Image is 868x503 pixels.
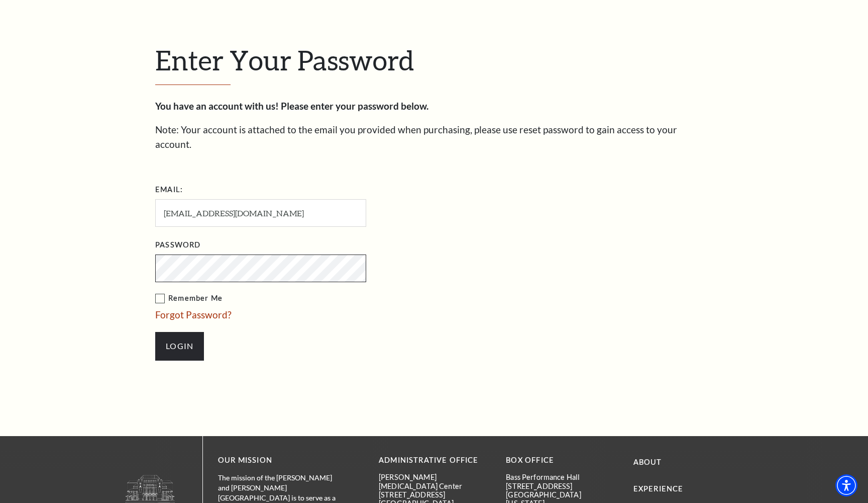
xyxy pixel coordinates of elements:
[155,123,713,151] p: Note: Your account is attached to the email you provided when purchasing, please use reset passwo...
[379,473,491,490] p: [PERSON_NAME][MEDICAL_DATA] Center
[633,484,684,493] a: Experience
[155,332,204,360] input: Submit button
[218,454,344,467] p: OUR MISSION
[155,309,232,320] a: Forgot Password?
[379,454,491,467] p: Administrative Office
[155,199,366,227] input: Required
[155,44,414,76] span: Enter Your Password
[155,100,279,112] strong: You have an account with us!
[155,239,200,251] label: Password
[506,473,618,481] p: Bass Performance Hall
[155,292,467,305] label: Remember Me
[155,184,183,196] label: Email:
[506,482,618,490] p: [STREET_ADDRESS]
[379,490,491,499] p: [STREET_ADDRESS]
[633,458,662,466] a: About
[281,100,428,112] strong: Please enter your password below.
[506,454,618,467] p: BOX OFFICE
[835,474,857,496] div: Accessibility Menu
